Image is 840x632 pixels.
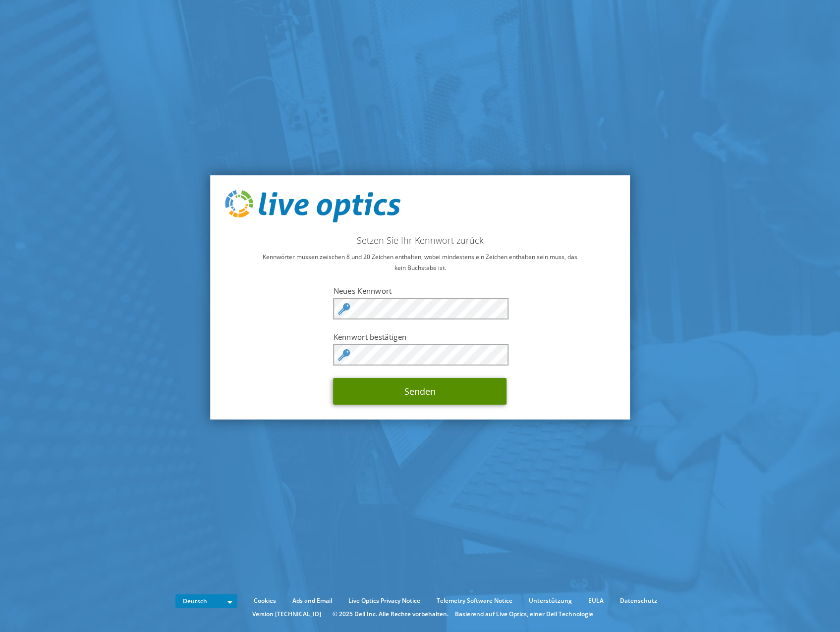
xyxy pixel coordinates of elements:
li: © 2025 Dell Inc. Alle Rechte vorbehalten. [328,609,453,620]
a: Live Optics Privacy Notice [341,595,428,606]
li: Basierend auf Live Optics, einer Dell Technologie [455,609,593,620]
a: EULA [581,595,611,606]
li: Version [TECHNICAL_ID] [247,609,326,620]
a: Datenschutz [613,595,665,606]
a: Telemetry Software Notice [429,595,520,606]
label: Kennwort bestätigen [334,332,507,342]
h2: Setzen Sie Ihr Kennwort zurück [225,235,616,246]
a: Cookies [246,595,283,606]
p: Kennwörter müssen zwischen 8 und 20 Zeichen enthalten, wobei mindestens ein Zeichen enthalten sei... [225,252,616,273]
label: Neues Kennwort [334,286,507,296]
button: Senden [334,378,507,405]
a: Unterstützung [521,595,579,606]
a: Ads and Email [285,595,339,606]
img: live_optics_svg.svg [225,190,400,223]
